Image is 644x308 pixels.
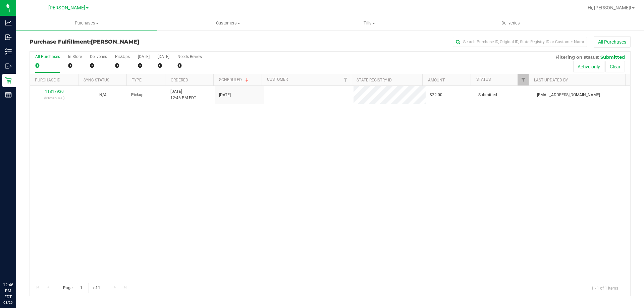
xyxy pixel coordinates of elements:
a: Customers [157,16,299,30]
span: Deliveries [492,20,529,26]
a: Last Updated By [534,78,568,82]
span: Customers [158,20,298,26]
input: 1 [77,283,89,293]
inline-svg: Analytics [5,19,12,26]
a: Deliveries [440,16,581,30]
span: Hi, [PERSON_NAME]! [588,5,631,10]
span: [DATE] [219,92,231,98]
a: 11817930 [45,89,64,94]
span: Pickup [131,92,144,98]
div: [DATE] [158,54,169,59]
span: [DATE] 12:46 PM EDT [170,88,196,101]
inline-svg: Outbound [5,63,12,69]
div: 0 [158,62,169,69]
a: Ordered [171,78,188,82]
a: Scheduled [219,77,250,82]
p: (316202780) [34,95,74,101]
div: 0 [35,62,60,69]
span: $22.00 [430,92,442,98]
inline-svg: Inventory [5,48,12,55]
input: Search Purchase ID, Original ID, State Registry ID or Customer Name... [453,37,587,47]
inline-svg: Retail [5,77,12,84]
div: All Purchases [35,54,60,59]
a: Amount [428,78,445,82]
a: Customer [267,77,288,82]
button: N/A [99,92,107,98]
button: All Purchases [594,36,631,48]
span: Purchases [16,20,157,26]
a: State Registry ID [357,78,392,82]
a: Purchases [16,16,157,30]
a: Filter [340,74,351,85]
h3: Purchase Fulfillment: [30,39,230,45]
span: Filtering on status: [555,54,599,60]
a: Type [132,78,142,82]
a: Purchase ID [35,78,60,82]
div: In Store [68,54,82,59]
div: Needs Review [177,54,202,59]
div: Deliveries [90,54,107,59]
div: 0 [138,62,150,69]
span: [EMAIL_ADDRESS][DOMAIN_NAME] [537,92,600,98]
div: 0 [68,62,82,69]
div: 0 [177,62,202,69]
a: Sync Status [84,78,109,82]
div: 0 [115,62,130,69]
a: Status [476,77,491,82]
span: Submitted [478,92,497,98]
span: Tills [299,20,439,26]
div: 0 [90,62,107,69]
inline-svg: Reports [5,91,12,98]
span: 1 - 1 of 1 items [586,283,624,293]
div: [DATE] [138,54,150,59]
span: [PERSON_NAME] [48,5,85,11]
inline-svg: Inbound [5,34,12,41]
iframe: Resource center [7,254,27,274]
span: [PERSON_NAME] [91,39,139,45]
p: 12:46 PM EDT [3,282,13,300]
span: Not Applicable [99,93,107,97]
a: Filter [518,74,529,85]
div: PickUps [115,54,130,59]
button: Clear [605,61,625,72]
button: Active only [573,61,604,72]
a: Tills [299,16,440,30]
p: 08/20 [3,300,13,305]
span: Submitted [600,54,625,60]
span: Page of 1 [57,283,106,293]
